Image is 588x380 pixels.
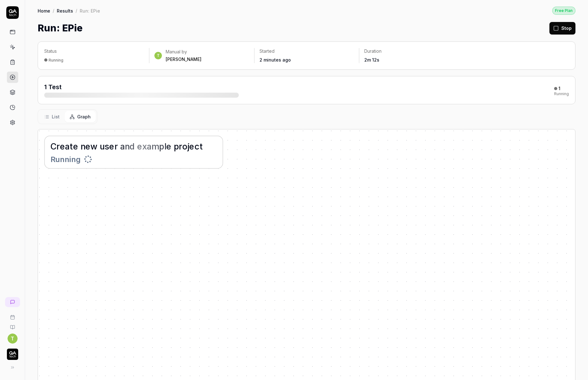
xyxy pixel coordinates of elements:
[77,113,91,120] span: Graph
[49,58,63,62] div: Running
[100,141,104,151] span: u
[44,136,223,169] a: CreatenewuserandexampleprojectRunning
[51,141,57,151] span: C
[44,83,61,91] span: 1 Test
[195,141,200,151] span: c
[44,48,144,54] p: Status
[76,8,77,14] div: /
[5,297,20,307] a: New conversation
[51,153,81,165] span: Running
[137,141,142,151] span: e
[8,334,18,344] button: T
[154,52,162,59] span: T
[104,141,109,151] span: s
[364,57,379,62] time: 2m 12s
[559,86,560,91] div: 1
[120,141,125,151] span: a
[166,49,201,55] div: Manual by
[179,141,182,151] span: r
[53,8,54,14] div: /
[39,111,65,122] button: List
[147,141,152,151] span: a
[73,141,78,151] span: e
[7,349,18,360] img: QA Tech Logo
[187,141,189,151] span: j
[90,141,98,151] span: w
[259,57,291,62] time: 2 minutes ago
[70,141,73,151] span: t
[60,141,65,151] span: e
[109,141,115,151] span: e
[164,141,166,151] span: l
[81,141,85,151] span: n
[166,56,201,62] div: [PERSON_NAME]
[80,8,100,14] div: Run: EPie
[38,21,83,35] h1: Run: EPie
[38,8,50,14] a: Home
[554,92,569,96] div: Running
[189,141,195,151] span: e
[159,141,164,151] span: p
[549,22,575,35] button: Stop
[56,141,60,151] span: r
[174,141,179,151] span: p
[130,141,135,151] span: d
[125,141,130,151] span: n
[57,8,73,14] a: Results
[166,141,172,151] span: e
[115,141,118,151] span: r
[52,113,60,120] span: List
[3,344,22,361] button: QA Tech Logo
[200,141,203,151] span: t
[85,141,91,151] span: e
[552,6,575,15] a: Free Plan
[152,141,159,151] span: m
[65,111,96,122] button: Graph
[364,48,459,54] p: Duration
[3,320,22,330] a: Documentation
[65,141,70,151] span: a
[3,310,22,320] a: Book a call with us
[182,141,188,151] span: o
[259,48,354,54] p: Started
[142,141,147,151] span: x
